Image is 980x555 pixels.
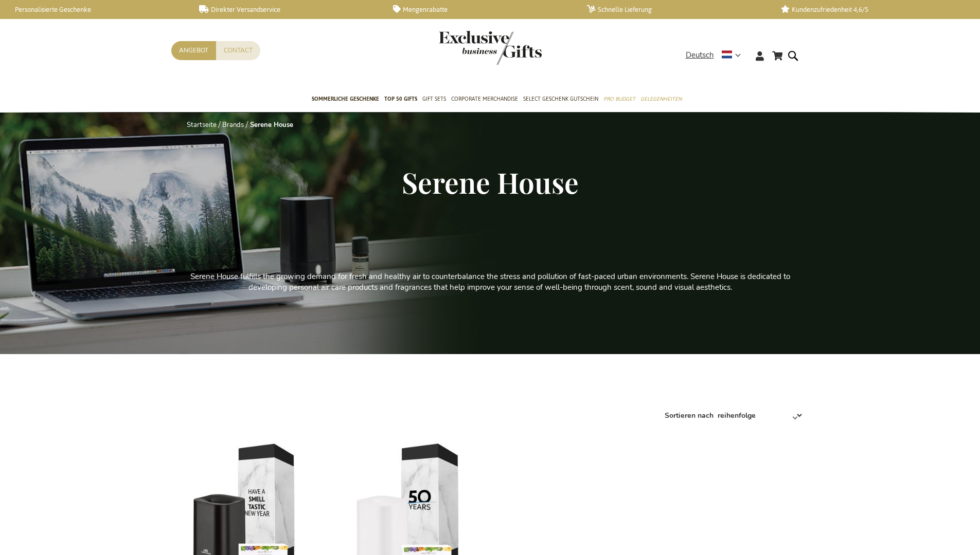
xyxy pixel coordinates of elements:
span: Pro Budget [603,94,635,104]
span: Select Geschenk Gutschein [523,94,598,104]
span: Serene House [402,163,579,201]
a: Schnelle Lieferung [587,5,764,14]
a: Gelegenheiten [640,87,682,113]
a: Mengenrabatte [393,5,571,14]
span: Sommerliche geschenke [312,94,379,104]
a: Direkter Versandservice [199,5,377,14]
span: Corporate Merchandise [451,94,518,104]
a: Sommerliche geschenke [312,87,379,113]
span: Gelegenheiten [640,94,682,104]
span: Deutsch [686,49,714,61]
a: Gift Sets [422,87,446,113]
a: Contact [216,41,260,60]
span: TOP 50 Gifts [384,94,417,104]
a: Pro Budget [603,87,635,113]
a: Corporate Merchandise [451,87,518,113]
a: Select Geschenk Gutschein [523,87,598,113]
strong: Serene House [250,120,293,129]
img: Exclusive Business gifts logo [439,31,542,65]
a: Startseite [187,120,217,129]
a: Angebot [171,41,216,60]
a: store logo [439,31,490,65]
a: Personalisierte Geschenke [5,5,183,14]
p: Serene House fulfills the growing demand for fresh and healthy air to counterbalance the stress a... [171,271,809,293]
a: Kundenzufriedenheit 4,6/5 [781,5,958,14]
a: Brands [222,120,244,129]
span: Gift Sets [422,94,446,104]
label: Sortieren nach [665,411,714,420]
a: TOP 50 Gifts [384,87,417,113]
